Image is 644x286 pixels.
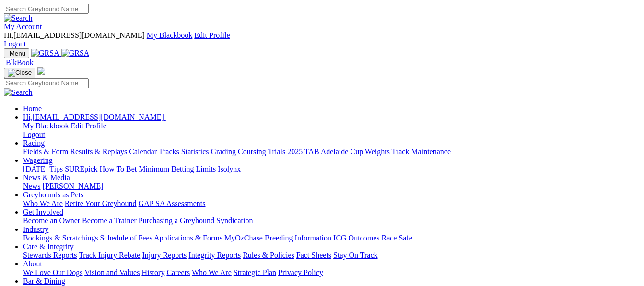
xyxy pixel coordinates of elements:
[192,268,232,276] a: Who We Are
[84,268,140,276] a: Vision and Values
[211,148,236,156] a: Grading
[287,148,363,156] a: 2025 TAB Adelaide Cup
[238,148,266,156] a: Coursing
[79,251,140,259] a: Track Injury Rebate
[82,217,137,225] a: Become a Trainer
[4,4,89,14] input: Search
[23,173,70,182] a: News & Media
[6,58,34,67] span: BlkBook
[23,268,82,276] a: We Love Our Dogs
[23,268,640,277] div: About
[23,104,42,113] a: Home
[4,68,35,78] button: Toggle navigation
[23,242,74,251] a: Care & Integrity
[23,277,65,285] a: Bar & Dining
[4,14,33,23] img: Search
[65,199,137,207] a: Retire Your Greyhound
[139,199,206,207] a: GAP SA Assessments
[4,31,640,48] div: My Account
[4,23,42,31] a: My Account
[129,148,157,156] a: Calendar
[23,156,53,164] a: Wagering
[23,251,640,260] div: Care & Integrity
[23,165,63,173] a: [DATE] Tips
[23,191,83,199] a: Greyhounds as Pets
[23,165,640,173] div: Wagering
[23,199,63,207] a: Who We Are
[154,234,222,242] a: Applications & Forms
[23,139,45,147] a: Racing
[37,67,45,75] img: logo-grsa-white.png
[268,148,285,156] a: Trials
[42,182,103,190] a: [PERSON_NAME]
[23,130,45,138] a: Logout
[65,165,97,173] a: SUREpick
[4,48,29,58] button: Toggle navigation
[23,148,640,156] div: Racing
[139,165,216,173] a: Minimum Betting Limits
[147,31,193,39] a: My Blackbook
[23,122,640,139] div: Hi,[EMAIL_ADDRESS][DOMAIN_NAME]
[181,148,209,156] a: Statistics
[23,225,48,233] a: Industry
[23,208,63,216] a: Get Involved
[333,234,379,242] a: ICG Outcomes
[166,268,190,276] a: Careers
[194,31,230,39] a: Edit Profile
[141,268,164,276] a: History
[234,268,276,276] a: Strategic Plan
[10,50,25,57] span: Menu
[218,165,241,173] a: Isolynx
[23,113,166,121] a: Hi,[EMAIL_ADDRESS][DOMAIN_NAME]
[139,217,214,225] a: Purchasing a Greyhound
[4,40,26,48] a: Logout
[296,251,331,259] a: Fact Sheets
[100,165,137,173] a: How To Bet
[224,234,263,242] a: MyOzChase
[23,148,68,156] a: Fields & Form
[265,234,331,242] a: Breeding Information
[4,58,34,67] a: BlkBook
[216,217,253,225] a: Syndication
[61,49,90,57] img: GRSA
[100,234,152,242] a: Schedule of Fees
[243,251,294,259] a: Rules & Policies
[23,113,164,121] span: Hi, [EMAIL_ADDRESS][DOMAIN_NAME]
[4,88,33,97] img: Search
[365,148,390,156] a: Weights
[4,31,145,39] span: Hi, [EMAIL_ADDRESS][DOMAIN_NAME]
[159,148,179,156] a: Tracks
[71,122,106,130] a: Edit Profile
[381,234,412,242] a: Race Safe
[23,199,640,208] div: Greyhounds as Pets
[333,251,377,259] a: Stay On Track
[392,148,451,156] a: Track Maintenance
[188,251,241,259] a: Integrity Reports
[23,217,640,225] div: Get Involved
[23,234,640,242] div: Industry
[70,148,127,156] a: Results & Replays
[23,251,77,259] a: Stewards Reports
[23,182,40,190] a: News
[4,78,89,88] input: Search
[31,49,59,57] img: GRSA
[23,182,640,191] div: News & Media
[23,122,69,130] a: My Blackbook
[278,268,323,276] a: Privacy Policy
[23,217,80,225] a: Become an Owner
[23,234,98,242] a: Bookings & Scratchings
[142,251,187,259] a: Injury Reports
[23,260,42,268] a: About
[8,69,32,77] img: Close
